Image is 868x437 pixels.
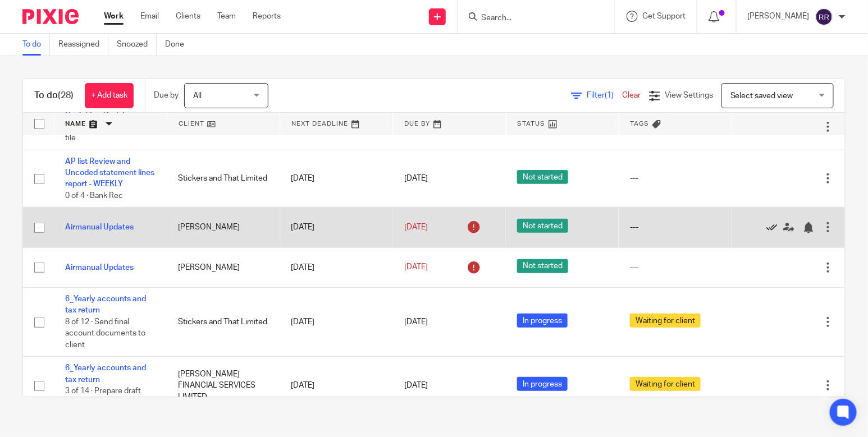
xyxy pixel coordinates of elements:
[65,192,123,200] span: 0 of 4 · Bank Rec
[517,170,568,184] span: Not started
[193,92,202,100] span: All
[630,222,720,233] div: ---
[280,288,393,357] td: [DATE]
[58,91,74,100] span: (28)
[630,314,701,328] span: Waiting for client
[630,377,701,391] span: Waiting for client
[65,223,134,231] a: Airmanual Updates
[730,92,793,100] span: Select saved view
[630,173,720,184] div: ---
[65,387,141,407] span: 3 of 14 · Prepare draft dividend posting
[622,91,641,99] a: Clear
[65,295,146,314] a: 6_Yearly accounts and tax return
[480,13,581,24] input: Search
[404,174,428,182] span: [DATE]
[65,158,154,188] a: AP list Review and Uncoded statement lines report - WEEKLY
[65,264,134,272] a: Airmanual Updates
[65,364,146,383] a: 6_Yearly accounts and tax return
[631,121,650,127] span: Tags
[517,377,568,391] span: In progress
[22,9,79,24] img: Pixie
[117,34,157,56] a: Snoozed
[22,34,50,56] a: To do
[280,208,393,247] td: [DATE]
[815,8,833,26] img: svg%3E
[766,222,783,233] a: Mark as done
[517,219,568,233] span: Not started
[34,90,74,102] h1: To do
[404,264,428,272] span: [DATE]
[154,90,179,101] p: Due by
[404,381,428,389] span: [DATE]
[217,11,236,22] a: Team
[517,259,568,273] span: Not started
[280,150,393,208] td: [DATE]
[253,11,281,22] a: Reports
[587,91,622,99] span: Filter
[140,11,159,22] a: Email
[630,262,720,273] div: ---
[642,12,686,20] span: Get Support
[65,318,145,349] span: 8 of 12 · Send final account documents to client
[85,83,134,108] a: + Add task
[104,11,124,22] a: Work
[167,208,280,247] td: [PERSON_NAME]
[665,91,713,99] span: View Settings
[167,357,280,415] td: [PERSON_NAME] FINANCIAL SERVICES LIMITED
[167,150,280,208] td: Stickers and That Limited
[58,34,108,56] a: Reassigned
[404,223,428,231] span: [DATE]
[280,247,393,287] td: [DATE]
[167,247,280,287] td: [PERSON_NAME]
[176,11,200,22] a: Clients
[165,34,193,56] a: Done
[280,357,393,415] td: [DATE]
[404,318,428,326] span: [DATE]
[605,91,614,99] span: (1)
[167,288,280,357] td: Stickers and That Limited
[517,314,568,328] span: In progress
[748,11,810,22] p: [PERSON_NAME]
